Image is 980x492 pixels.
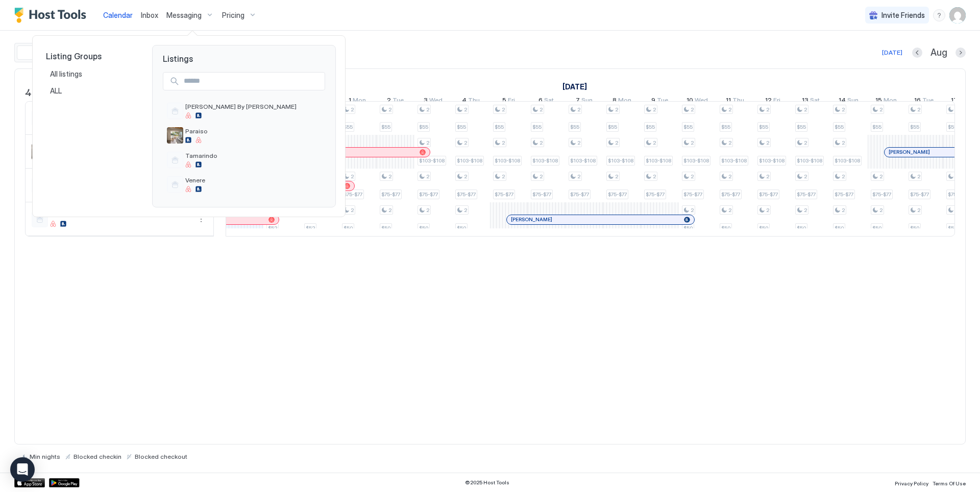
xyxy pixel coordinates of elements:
span: Venere [185,176,321,184]
span: Listings [153,45,335,64]
div: listing image [167,127,183,144]
span: Listing Groups [46,51,136,61]
div: Open Intercom Messenger [10,457,35,482]
span: Paraiso [185,127,321,135]
span: Tamarindo [185,152,321,159]
span: [PERSON_NAME] By [PERSON_NAME] [185,103,321,110]
span: ALL [50,86,63,96]
span: All listings [50,69,84,79]
input: Input Field [180,73,325,90]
